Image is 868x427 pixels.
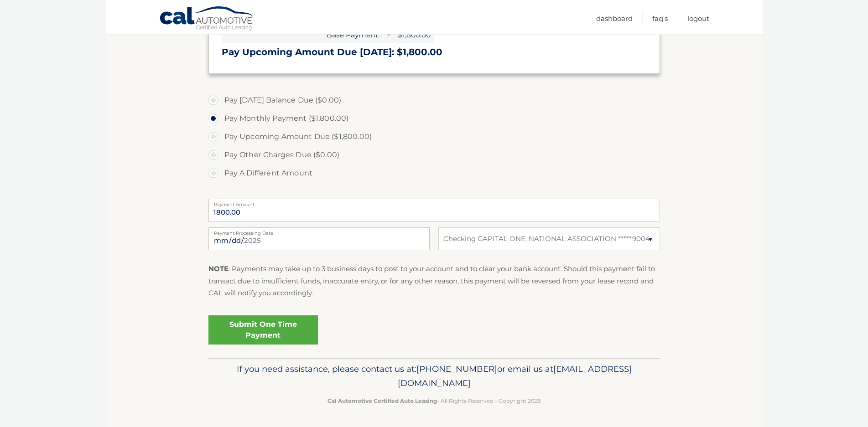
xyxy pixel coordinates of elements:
[208,227,430,235] label: Payment Processing Date
[416,364,497,374] span: [PHONE_NUMBER]
[327,397,437,404] strong: Cal Automotive Certified Auto Leasing
[208,263,660,299] p: : Payments may take up to 3 business days to post to your account and to clear your bank account....
[222,27,383,43] span: Base Payment:
[393,27,434,43] span: $1,800.00
[596,11,633,26] a: Dashboard
[208,199,660,221] input: Payment Amount
[208,227,430,250] input: Payment Date
[208,199,660,206] label: Payment Amount
[208,109,660,128] label: Pay Monthly Payment ($1,800.00)
[208,128,660,146] label: Pay Upcoming Amount Due ($1,800.00)
[208,146,660,164] label: Pay Other Charges Due ($0.00)
[208,264,229,273] strong: NOTE
[208,315,318,345] a: Submit One Time Payment
[384,27,393,43] span: +
[208,91,660,109] label: Pay [DATE] Balance Due ($0.00)
[208,164,660,182] label: Pay A Different Amount
[214,362,654,391] p: If you need assistance, please contact us at: or email us at
[687,11,709,26] a: Logout
[214,396,654,406] p: - All Rights Reserved - Copyright 2025
[652,11,668,26] a: FAQ's
[222,46,647,58] h3: Pay Upcoming Amount Due [DATE]: $1,800.00
[159,6,255,32] a: Cal Automotive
